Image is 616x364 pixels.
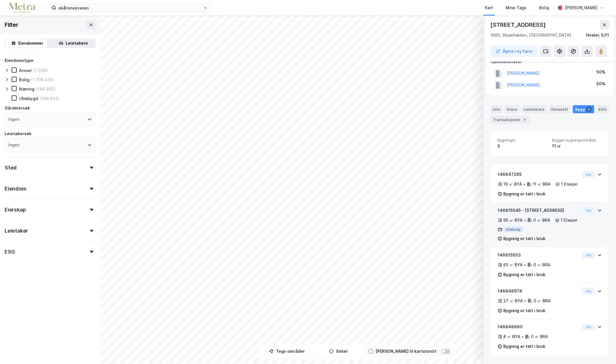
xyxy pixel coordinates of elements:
div: Bygning er tatt i bruk [503,235,545,242]
div: Datasett [549,105,570,113]
div: Næring [19,86,35,92]
button: Vis [582,288,595,295]
div: 11 ㎡ [552,143,602,150]
div: (599 823) [39,96,59,101]
div: 1 Etasjer [561,217,577,224]
div: 1 Etasjer [561,181,578,188]
div: • [521,334,524,339]
button: Vis [582,252,595,259]
div: Sted [5,164,17,171]
div: 146848974 [498,288,580,295]
div: [PERSON_NAME] til kartutsnitt [375,348,437,355]
div: 19 ㎡ BYA [503,181,522,188]
div: Bygning er tatt i bruk [503,271,545,278]
div: Leietaker [5,227,28,234]
div: Mine Tags [506,4,526,11]
div: Gårdeiersøk [5,105,30,112]
div: Leietakere [521,105,547,113]
div: 4 [522,117,528,122]
img: metra-logo.256734c3b2bbffee19d4.png [9,3,35,13]
iframe: Chat Widget [587,336,616,364]
div: (146 905) [36,86,56,92]
div: 27 ㎡ BYA [503,297,523,304]
button: Vis [582,323,595,330]
div: (7 509) [33,68,48,73]
div: 0 ㎡ BRA [533,217,550,224]
div: [PERSON_NAME] [565,4,598,11]
div: 146815545 - [STREET_ADDRESS] [498,207,580,214]
button: Vis [582,207,595,214]
div: 0 ㎡ BRA [534,297,551,304]
div: Bygning er tatt i bruk [503,191,545,197]
div: Bolig [539,4,549,11]
div: Kontrollprogram for chat [587,336,616,364]
div: 5 [586,106,592,112]
div: ESG [5,248,15,255]
div: 50% [596,69,605,76]
div: 0 ㎡ BRA [531,333,548,340]
div: Kart [485,4,493,11]
div: Filter [5,20,18,29]
div: 146847285 [498,171,580,178]
div: Ubebygd [19,96,38,101]
div: Transaksjoner [490,116,530,124]
span: Bygninger [498,138,547,143]
div: • [523,182,526,186]
button: Tegn områder [262,346,311,357]
span: Bygget bygningsområde [552,138,602,143]
div: Bygning er tatt i bruk [503,307,545,314]
div: 65 ㎡ BYA [503,261,523,268]
div: Info [490,105,502,113]
div: 0 ㎡ BRA [533,261,550,268]
div: Eiere [505,105,519,113]
div: 95 ㎡ BYA [503,217,523,224]
div: Hvaler, 5/11 [586,32,609,39]
div: ESG [596,105,609,113]
div: 1680, Skjærhalden, [GEOGRAPHIC_DATA] [490,32,571,39]
div: • [524,218,526,222]
div: Eiendomstype [5,57,33,64]
div: Ingen [8,116,19,123]
div: Leietakersøk [5,130,31,137]
div: 8 ㎡ BYA [503,333,520,340]
div: Annet [19,68,32,73]
button: Sirkel [314,346,363,357]
div: 146815553 [498,252,580,259]
div: [STREET_ADDRESS] [490,20,547,29]
div: • [524,263,526,267]
button: Åpne i ny fane [490,46,538,57]
div: Ingen [8,142,19,148]
div: Leietakere [66,40,88,47]
div: 11 ㎡ BRA [533,181,551,188]
div: 5 [498,143,547,150]
div: Bygg [573,105,594,113]
div: Bygning er tatt i bruk [503,343,545,350]
input: Søk på adresse, matrikkel, gårdeiere, leietakere eller personer [56,3,203,12]
div: 146848990 [498,323,580,330]
div: Eiendommer [18,40,43,47]
div: 50% [596,80,605,87]
div: (1 706 410) [31,77,54,82]
div: Eierskap [5,206,26,213]
div: Bolig [19,77,30,82]
button: Vis [582,171,595,178]
div: Eiendom [5,185,27,192]
div: • [524,299,526,303]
